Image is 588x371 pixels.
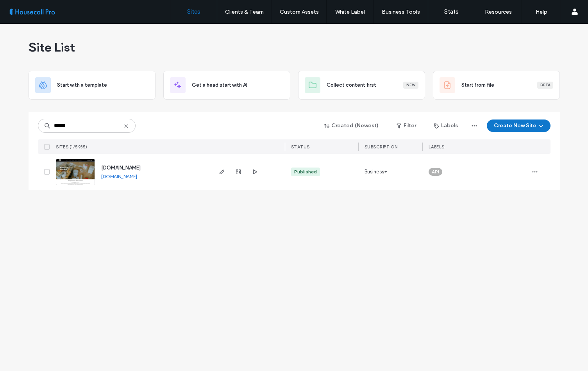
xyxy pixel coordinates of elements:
div: New [403,82,418,89]
label: Resources [485,9,512,15]
button: Filter [389,120,424,132]
span: Start with a template [57,81,107,89]
span: Business+ [365,168,388,176]
label: Business Tools [382,9,420,15]
div: Published [294,168,317,175]
span: Collect content first [327,81,376,89]
span: SUBSCRIPTION [365,144,398,150]
span: Get a head start with AI [192,81,247,89]
label: Sites [187,8,200,15]
span: LABELS [429,144,445,150]
span: SITES (1/5935) [56,144,88,150]
div: Get a head start with AI [163,71,290,100]
label: Help [536,9,547,15]
div: Beta [537,82,553,89]
label: Stats [444,8,459,15]
div: Collect content firstNew [298,71,425,100]
span: API [432,168,439,175]
label: Clients & Team [225,9,264,15]
div: Start from fileBeta [433,71,560,100]
a: [DOMAIN_NAME] [101,173,137,179]
label: White Label [335,9,365,15]
button: Created (Newest) [317,120,386,132]
button: Labels [427,120,465,132]
a: [DOMAIN_NAME] [101,165,141,171]
span: STATUS [291,144,310,150]
span: Start from file [461,81,494,89]
label: Custom Assets [280,9,319,15]
span: Site List [29,39,75,55]
button: Create New Site [487,120,550,132]
div: Start with a template [29,71,155,100]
